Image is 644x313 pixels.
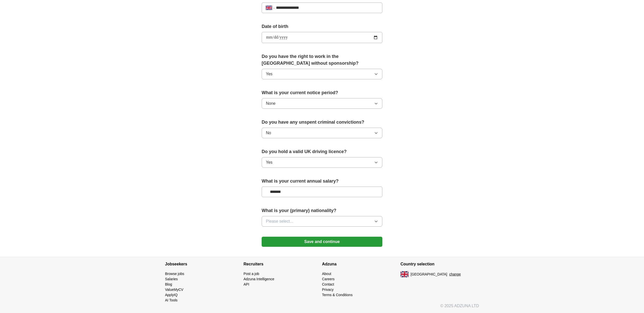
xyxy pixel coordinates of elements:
button: None [262,98,382,109]
button: Please select... [262,216,382,227]
button: No [262,128,382,138]
a: Browse jobs [165,272,184,276]
label: Do you have the right to work in the [GEOGRAPHIC_DATA] without sponsorship? [262,53,382,67]
div: © 2025 ADZUNA LTD [161,303,483,313]
a: Adzuna Intelligence [244,277,274,281]
a: ApplyIQ [165,293,178,297]
img: UK flag [400,271,409,277]
a: Terms & Conditions [322,293,352,297]
label: What is your current notice period? [262,89,382,96]
a: Privacy [322,288,334,292]
a: ValueMyCV [165,288,183,292]
span: Please select... [266,218,293,224]
button: Yes [262,69,382,79]
span: None [266,100,275,107]
a: Contact [322,282,334,286]
a: Careers [322,277,335,281]
a: Salaries [165,277,178,281]
span: Yes [266,159,272,165]
a: About [322,272,331,276]
a: AI Tools [165,298,178,302]
span: [GEOGRAPHIC_DATA] [411,272,447,277]
span: Yes [266,71,272,77]
h4: Country selection [400,257,479,271]
a: API [244,282,249,286]
button: Save and continue [262,237,382,247]
label: What is your current annual salary? [262,178,382,185]
span: No [266,130,271,136]
a: Blog [165,282,172,286]
label: What is your (primary) nationality? [262,207,382,214]
button: Yes [262,157,382,168]
a: Post a job [244,272,259,276]
button: change [449,272,461,277]
label: Date of birth [262,23,382,30]
label: Do you hold a valid UK driving licence? [262,148,382,155]
label: Do you have any unspent criminal convictions? [262,119,382,126]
